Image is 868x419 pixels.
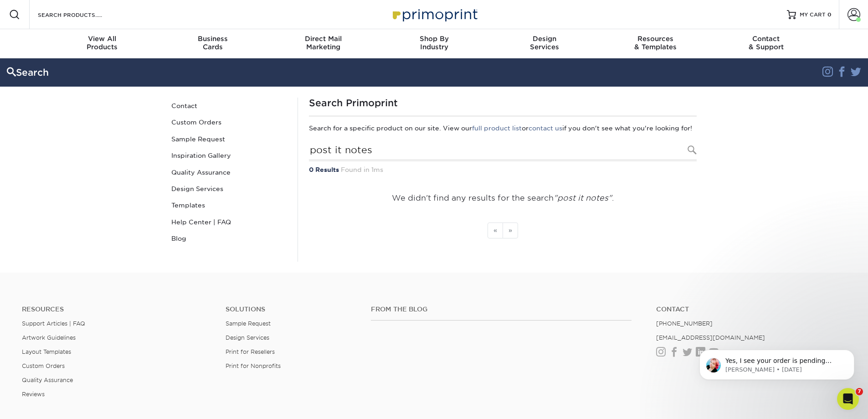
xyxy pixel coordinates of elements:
iframe: Intercom notifications message [686,331,868,394]
a: Design Services [168,181,291,197]
h4: From the Blog [371,305,632,313]
span: Design [489,35,600,43]
a: Templates [168,197,291,213]
a: Blog [168,230,291,247]
a: Inspiration Gallery [168,147,291,164]
span: 7 [856,388,863,395]
h1: Search Primoprint [309,98,697,109]
p: Search for a specific product on our site. View our or if you don't see what you're looking for! [309,124,697,133]
p: We didn't find any results for the search . [309,192,697,204]
span: Direct Mail [268,35,379,43]
iframe: Intercom live chat [837,388,859,410]
a: Help Center | FAQ [168,214,291,230]
a: Print for Nonprofits [226,362,281,369]
a: Support Articles | FAQ [22,320,85,327]
span: Found in 1ms [341,166,383,173]
span: Resources [600,35,711,43]
a: Custom Orders [22,362,65,369]
a: DesignServices [489,29,600,58]
a: View AllProducts [47,29,158,58]
a: Resources& Templates [600,29,711,58]
em: "post it notes" [554,193,612,202]
div: Products [47,35,158,51]
a: Print for Resellers [226,348,275,355]
div: & Templates [600,35,711,51]
img: Primoprint [389,5,480,24]
a: contact us [529,124,562,132]
a: Shop ByIndustry [379,29,489,58]
div: & Support [711,35,822,51]
span: 0 [827,11,832,18]
div: Industry [379,35,489,51]
input: SEARCH PRODUCTS..... [37,9,126,20]
a: Sample Request [226,320,271,327]
a: Custom Orders [168,114,291,130]
a: [EMAIL_ADDRESS][DOMAIN_NAME] [656,334,765,341]
a: Quality Assurance [22,377,73,383]
input: Search Products... [309,140,697,161]
h4: Resources [22,305,212,313]
a: Contact [656,305,846,313]
span: Shop By [379,35,489,43]
a: [PHONE_NUMBER] [656,320,713,327]
span: MY CART [800,11,826,19]
div: Services [489,35,600,51]
a: Contact& Support [711,29,822,58]
div: Marketing [268,35,379,51]
a: BusinessCards [157,29,268,58]
a: Layout Templates [22,348,71,355]
a: Contact [168,98,291,114]
a: Direct MailMarketing [268,29,379,58]
a: Sample Request [168,131,291,147]
a: Quality Assurance [168,164,291,181]
a: Design Services [226,334,269,341]
span: Business [157,35,268,43]
span: View All [47,35,158,43]
div: Cards [157,35,268,51]
strong: 0 Results [309,166,339,173]
a: full product list [472,124,522,132]
span: Contact [711,35,822,43]
h4: Solutions [226,305,357,313]
a: Artwork Guidelines [22,334,76,341]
